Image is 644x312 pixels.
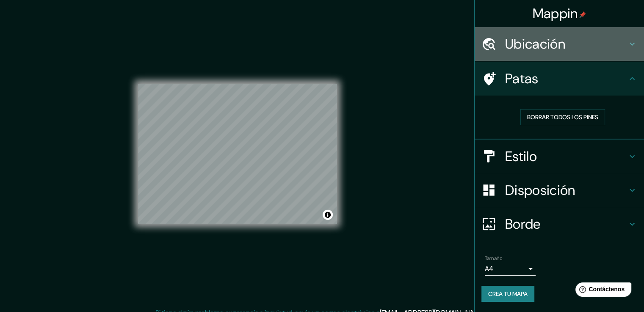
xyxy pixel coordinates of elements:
font: Crea tu mapa [488,290,528,298]
div: Borde [475,207,644,241]
div: Disposición [475,173,644,207]
font: Ubicación [505,35,565,53]
button: Crea tu mapa [481,286,534,302]
font: Borrar todos los pines [527,113,598,121]
font: A4 [485,264,493,273]
div: Patas [475,62,644,96]
canvas: Mapa [138,84,337,224]
div: Estilo [475,140,644,173]
button: Activar o desactivar atribución [323,210,333,220]
font: Tamaño [485,255,502,262]
font: Mappin [533,5,578,22]
button: Borrar todos los pines [520,109,605,125]
font: Estilo [505,148,537,165]
iframe: Lanzador de widgets de ayuda [569,279,635,303]
div: Ubicación [475,27,644,61]
font: Disposición [505,181,575,199]
div: A4 [485,262,536,276]
font: Borde [505,215,541,233]
font: Patas [505,70,539,88]
img: pin-icon.png [579,11,586,18]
